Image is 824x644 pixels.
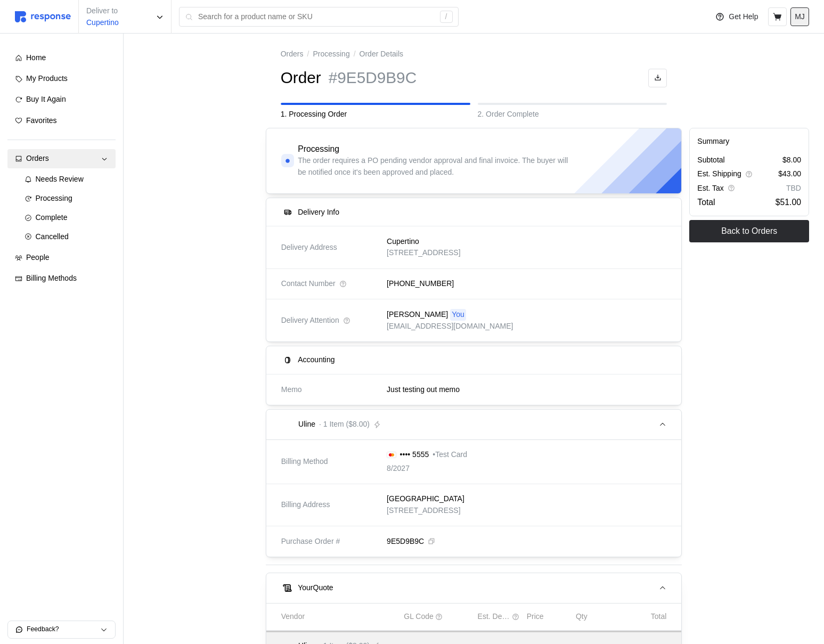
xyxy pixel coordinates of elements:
[281,278,336,290] span: Contact Number
[198,7,434,27] input: Search for a product name or SKU
[281,611,305,623] p: Vendor
[266,410,682,439] button: Uline· 1 Item ($8.00)
[795,11,805,23] p: MJ
[15,11,71,22] img: svg%3e
[17,208,116,227] a: Complete
[354,48,356,60] p: /
[387,384,460,396] p: Just testing out memo
[319,419,370,430] p: · 1 Item ($8.00)
[86,5,119,17] p: Deliver to
[778,168,801,180] p: $43.00
[576,611,588,623] p: Qty
[298,207,339,218] h5: Delivery Info
[360,48,403,60] p: Order Details
[387,309,448,321] p: [PERSON_NAME]
[298,155,570,178] p: The order requires a PO pending vendor approval and final invoice. The buyer will be notified onc...
[786,183,801,194] p: TBD
[387,505,464,517] p: [STREET_ADDRESS]
[776,195,801,209] p: $51.00
[266,573,682,603] button: YourQuote
[404,611,434,623] p: GL Code
[387,463,410,475] p: 8/2027
[440,11,453,23] div: /
[307,48,309,60] p: /
[281,68,321,88] h1: Order
[281,109,470,120] p: 1. Processing Order
[298,143,339,156] h4: Processing
[26,95,66,103] span: Buy It Again
[387,452,396,458] img: svg%3e
[7,69,116,88] a: My Products
[17,227,116,247] a: Cancelled
[281,315,339,327] span: Delivery Attention
[697,168,741,180] p: Est. Shipping
[298,582,333,593] h5: Your Quote
[478,109,667,120] p: 2. Order Complete
[281,499,330,511] span: Billing Address
[17,189,116,208] a: Processing
[17,170,116,189] a: Needs Review
[729,11,758,23] p: Get Help
[26,153,97,165] div: Orders
[387,247,460,259] p: [STREET_ADDRESS]
[329,68,417,88] h1: #9E5D9B9C
[782,154,801,166] p: $8.00
[313,48,349,60] a: Processing
[281,384,302,396] span: Memo
[36,175,84,183] span: Needs Review
[26,116,57,125] span: Favorites
[26,274,77,282] span: Billing Methods
[452,309,464,321] p: You
[478,611,510,623] p: Est. Delivery
[7,269,116,288] a: Billing Methods
[86,17,119,29] p: Cupertino
[697,195,715,209] p: Total
[281,456,328,468] span: Billing Method
[8,621,115,638] button: Feedback?
[387,236,419,248] p: Cupertino
[651,611,667,623] p: Total
[26,74,68,83] span: My Products
[387,493,464,505] p: [GEOGRAPHIC_DATA]
[7,111,116,131] a: Favorites
[298,419,315,430] p: Uline
[697,154,724,166] p: Subtotal
[790,7,809,26] button: MJ
[281,536,340,548] span: Purchase Order #
[400,449,429,461] p: •••• 5555
[281,48,304,60] a: Orders
[697,183,724,194] p: Est. Tax
[433,449,467,461] p: • Test Card
[387,536,424,548] p: 9E5D9B9C
[709,7,764,27] button: Get Help
[36,194,72,202] span: Processing
[281,242,337,254] span: Delivery Address
[266,440,682,557] div: Uline· 1 Item ($8.00)
[7,90,116,109] a: Buy It Again
[387,321,513,332] p: [EMAIL_ADDRESS][DOMAIN_NAME]
[697,136,801,147] h5: Summary
[7,48,116,68] a: Home
[27,625,100,634] p: Feedback?
[26,253,50,262] span: People
[298,354,335,365] h5: Accounting
[527,611,544,623] p: Price
[26,53,46,62] span: Home
[387,278,454,290] p: [PHONE_NUMBER]
[36,213,68,222] span: Complete
[7,149,116,168] a: Orders
[721,224,777,238] p: Back to Orders
[36,232,69,241] span: Cancelled
[7,248,116,267] a: People
[689,220,809,242] button: Back to Orders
